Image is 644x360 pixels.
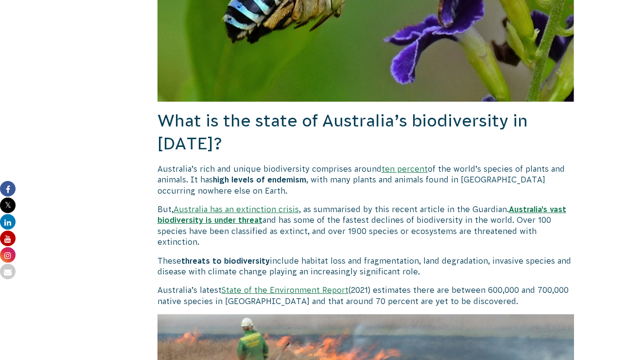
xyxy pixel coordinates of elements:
b: high levels of endemism [213,175,306,184]
p: Australia’s rich and unique biodiversity comprises around of the world’s species of plants and an... [157,163,574,196]
a: Australia has an extinction crisis [174,205,299,214]
a: ten percent [382,164,428,173]
p: Australia’s latest (2021) estimates there are between 600,000 and 700,000 native species in [GEOG... [157,285,574,306]
b: threats to biodiversity [181,256,270,265]
p: These include habitat loss and fragmentation, land degradation, invasive species and disease with... [157,255,574,277]
p: But, , as summarised by this recent article in the Guardian. and has some of the fastest declines... [157,204,574,248]
h2: What is the state of Australia’s biodiversity in [DATE]? [157,109,574,156]
a: State of the Environment Report [222,286,348,294]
